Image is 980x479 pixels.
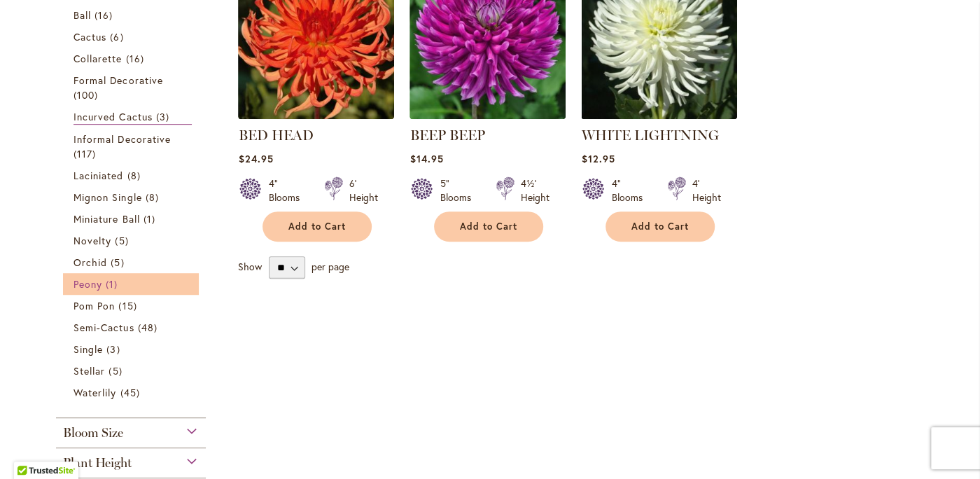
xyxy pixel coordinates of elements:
a: Semi-Cactus 48 [73,320,192,335]
a: Miniature Ball 1 [73,211,192,226]
a: BEEP BEEP [409,127,484,144]
span: Single [73,342,103,356]
span: Miniature Ball [73,212,140,225]
a: Laciniated 8 [73,168,192,183]
span: 8 [127,168,144,183]
span: 45 [120,385,143,400]
a: Cactus 6 [73,29,192,44]
a: Waterlily 45 [73,385,192,400]
span: 8 [146,190,162,204]
a: Pom Pon 15 [73,298,192,313]
span: 1 [106,277,121,291]
span: Add to Cart [288,221,346,232]
a: BED HEAD [238,109,394,122]
a: Orchid 5 [73,255,192,270]
span: 100 [73,88,101,102]
span: 1 [143,211,159,226]
div: 4' Height [692,176,720,204]
span: Waterlily [73,386,116,399]
span: Plant Height [63,455,132,471]
span: Add to Cart [460,221,517,232]
div: 5" Blooms [440,176,479,204]
span: Laciniated [73,169,124,182]
span: Semi-Cactus [73,321,134,334]
button: Add to Cart [605,211,715,242]
span: Incurved Cactus [73,110,153,123]
span: $24.95 [238,152,273,165]
button: Add to Cart [262,211,372,242]
div: 4" Blooms [268,176,307,204]
span: 6 [110,29,127,44]
span: Bloom Size [63,425,123,440]
span: Add to Cart [631,221,689,232]
span: 15 [118,298,140,313]
span: 16 [94,8,116,22]
a: Mignon Single 8 [73,190,192,204]
a: Novelty 5 [73,233,192,248]
span: 16 [126,51,148,66]
a: Single 3 [73,342,192,356]
a: Collarette 16 [73,51,192,66]
span: $12.95 [581,152,615,165]
a: Ball 16 [73,8,192,22]
a: WHITE LIGHTNING [581,109,737,122]
span: $14.95 [409,152,443,165]
a: Stellar 5 [73,363,192,378]
div: 4½' Height [520,176,549,204]
div: 4" Blooms [611,176,650,204]
span: Pom Pon [73,299,115,312]
span: Peony [73,277,102,291]
a: Formal Decorative 100 [73,73,192,102]
a: Informal Decorative 117 [73,132,192,161]
span: Novelty [73,234,111,247]
span: 5 [111,255,127,270]
span: 5 [108,363,125,378]
div: 6' Height [349,176,377,204]
span: Show [237,260,261,273]
a: Peony 1 [73,277,192,291]
a: Incurved Cactus 3 [73,109,192,125]
span: Informal Decorative [73,132,171,146]
a: BED HEAD [238,127,313,144]
span: 5 [115,233,132,248]
span: 3 [156,109,173,124]
span: Stellar [73,364,105,377]
span: 3 [106,342,123,356]
span: Ball [73,8,91,22]
span: per page [311,260,349,273]
span: Orchid [73,256,107,269]
span: 117 [73,146,99,161]
iframe: Launch Accessibility Center [10,429,50,468]
span: Collarette [73,52,122,65]
button: Add to Cart [434,211,543,242]
span: Cactus [73,30,106,43]
span: 48 [138,320,161,335]
a: BEEP BEEP [409,109,566,122]
span: Formal Decorative [73,74,163,87]
span: Mignon Single [73,190,142,204]
a: WHITE LIGHTNING [581,127,718,144]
